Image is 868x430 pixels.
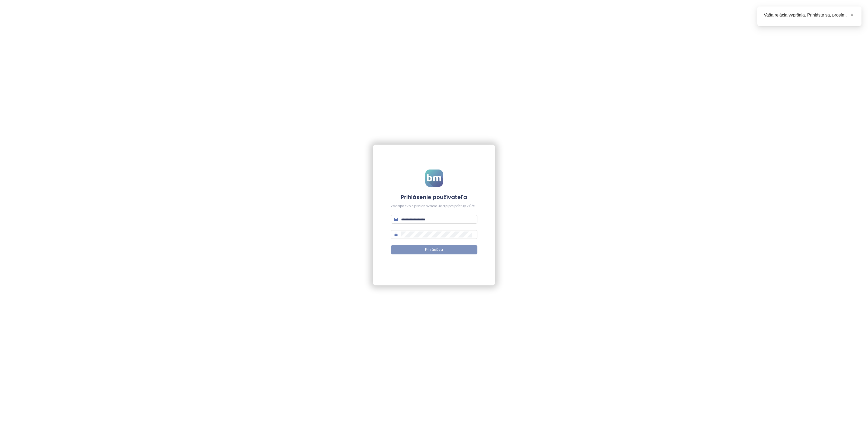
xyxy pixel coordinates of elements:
span: Prihlásiť sa [425,247,443,252]
img: logo [425,170,443,187]
span: close [850,13,854,17]
span: lock [394,233,398,236]
span: mail [394,217,398,221]
div: Vaša relácia vypršala. Prihláste sa, prosím. [764,12,855,18]
div: Zadajte svoje prihlasovacie údaje pre prístup k účtu. [391,204,477,209]
h4: Prihlásenie používateľa [391,193,477,201]
button: Prihlásiť sa [391,245,477,254]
